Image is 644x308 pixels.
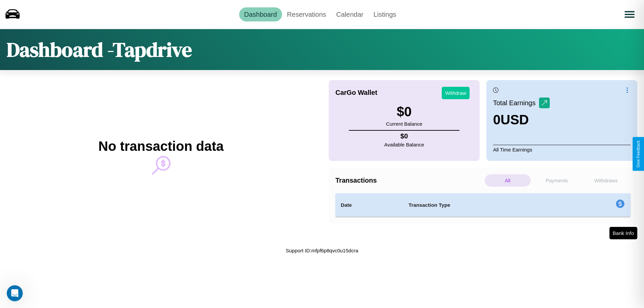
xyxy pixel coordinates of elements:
table: simple table [335,193,631,217]
h4: $ 0 [384,132,424,140]
p: Support ID: mfpf6p8qvc0u15dcra [286,246,358,255]
h4: CarGo Wallet [335,89,377,97]
p: Withdraws [583,174,629,187]
h4: Transactions [335,177,483,184]
p: Payments [534,174,580,187]
p: Total Earnings [493,97,539,109]
p: All Time Earnings [493,145,631,154]
button: Withdraw [442,87,470,99]
h3: $ 0 [386,104,422,119]
p: Current Balance [386,119,422,128]
div: Give Feedback [636,140,641,168]
h4: Date [341,201,398,209]
a: Reservations [282,7,331,21]
p: Available Balance [384,140,424,149]
button: Open menu [620,5,639,24]
a: Listings [368,7,401,21]
h1: Dashboard - Tapdrive [7,36,192,63]
h3: 0 USD [493,112,550,127]
iframe: Intercom live chat [7,285,23,301]
a: Dashboard [239,7,282,21]
button: Bank Info [609,227,637,239]
h4: Transaction Type [409,201,561,209]
a: Calendar [331,7,368,21]
h2: No transaction data [98,139,223,154]
p: All [485,174,531,187]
